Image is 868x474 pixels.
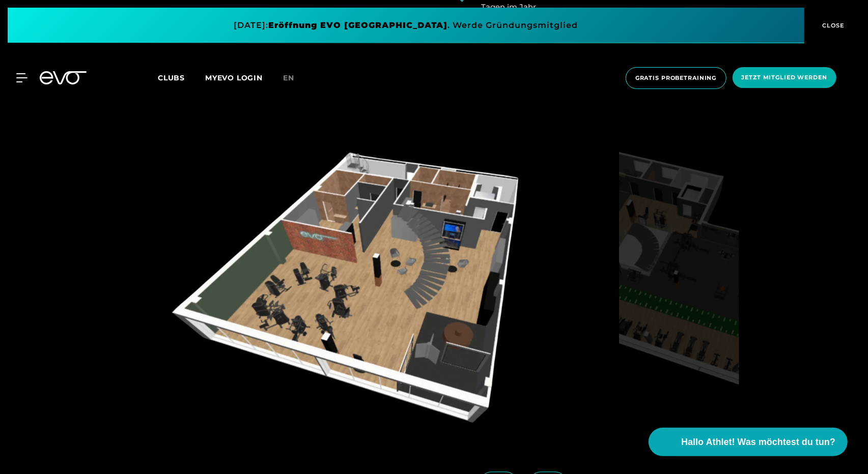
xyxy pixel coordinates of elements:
span: Hallo Athlet! Was möchtest du tun? [681,435,835,449]
span: Jetzt Mitglied werden [742,73,827,82]
a: MYEVO LOGIN [205,73,263,82]
span: en [283,73,294,82]
img: evofitness [619,134,740,448]
button: CLOSE [804,8,860,43]
span: Gratis Probetraining [635,74,717,82]
a: en [283,72,306,84]
span: Clubs [158,73,185,82]
a: Gratis Probetraining [623,67,730,89]
a: Jetzt Mitglied werden [730,67,839,89]
img: evofitness [133,134,615,448]
span: CLOSE [820,21,845,30]
button: Hallo Athlet! Was möchtest du tun? [649,428,848,456]
a: Clubs [158,73,205,82]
